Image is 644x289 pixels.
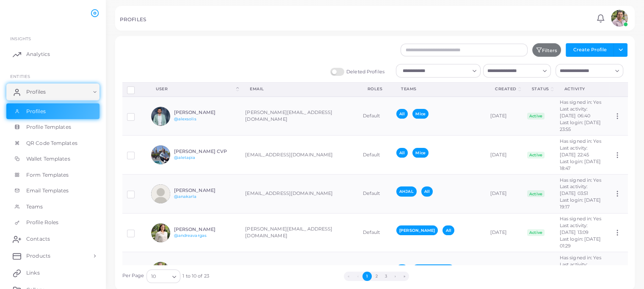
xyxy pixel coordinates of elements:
[527,152,545,158] span: Active
[358,175,392,214] td: Default
[330,68,384,76] label: Deleted Profiles
[532,86,549,92] div: Status
[442,225,454,235] span: All
[209,272,544,281] ul: Pagination
[400,66,469,75] input: Search for option
[486,175,522,214] td: [DATE]
[151,145,170,164] img: avatar
[6,231,100,247] a: Contacts
[6,151,100,167] a: Wallet Templates
[250,86,348,92] div: Email
[182,273,209,280] span: 1 to 10 of 23
[566,43,614,57] button: Create Profile
[240,136,358,175] td: [EMAIL_ADDRESS][DOMAIN_NAME]
[560,236,601,249] span: Last login: [DATE] 01:29
[412,109,428,119] span: Mice
[396,186,417,196] span: AHJAL
[26,252,50,260] span: Products
[26,171,69,179] span: Form Templates
[362,272,372,281] button: Go to page 1
[560,222,589,235] span: Last activity: [DATE] 13:09
[608,10,630,27] a: avatar
[368,86,383,92] div: Roles
[412,148,428,158] span: Mice
[6,103,100,119] a: Profiles
[564,86,600,92] div: activity
[174,227,236,232] h6: [PERSON_NAME]
[560,99,601,105] span: Has signed in: Yes
[6,46,100,63] a: Analytics
[122,82,147,96] th: Row-selection
[26,123,71,131] span: Profile Templates
[560,177,601,183] span: Has signed in: Yes
[412,264,454,274] span: [PERSON_NAME]
[174,155,196,160] a: @aletapia
[174,194,197,199] a: @anakarla
[358,136,392,175] td: Default
[358,213,392,252] td: Default
[10,74,30,79] span: ENTITIES
[26,203,43,211] span: Teams
[400,272,409,281] button: Go to last page
[401,86,476,92] div: Teams
[174,149,236,154] h6: [PERSON_NAME] CVP
[26,269,40,277] span: Links
[396,264,408,274] span: All
[26,50,50,58] span: Analytics
[174,188,236,193] h6: [PERSON_NAME]
[26,219,58,226] span: Profile Roles
[26,235,50,243] span: Contacts
[6,247,100,264] a: Products
[486,213,522,252] td: [DATE]
[556,64,623,78] div: Search for option
[174,110,236,115] h6: [PERSON_NAME]
[6,167,100,183] a: Form Templates
[174,233,207,238] a: @andreavargas
[26,88,46,96] span: Profiles
[26,108,46,115] span: Profiles
[486,97,522,136] td: [DATE]
[527,113,545,119] span: Active
[527,229,545,236] span: Active
[10,36,31,41] span: INSIGHTS
[421,186,433,196] span: All
[560,183,588,196] span: Last activity: [DATE] 03:51
[483,64,551,78] div: Search for option
[495,86,517,92] div: Created
[26,139,77,147] span: QR Code Templates
[611,10,628,27] img: avatar
[560,158,601,171] span: Last login: [DATE] 18:47
[609,82,627,96] th: Action
[557,66,612,75] input: Search for option
[6,83,100,100] a: Profiles
[6,214,100,231] a: Profile Roles
[396,225,438,235] span: [PERSON_NAME]
[6,183,100,199] a: Email Templates
[151,272,156,281] span: 10
[240,97,358,136] td: [PERSON_NAME][EMAIL_ADDRESS][DOMAIN_NAME]
[396,64,481,78] div: Search for option
[120,17,146,22] h5: PROFILES
[560,119,601,132] span: Last login: [DATE] 23:55
[560,197,601,210] span: Last login: [DATE] 19:17
[372,272,381,281] button: Go to page 2
[358,97,392,136] td: Default
[26,155,70,163] span: Wallet Templates
[396,148,408,158] span: All
[560,138,601,144] span: Has signed in: Yes
[6,264,100,281] a: Links
[146,270,180,283] div: Search for option
[486,136,522,175] td: [DATE]
[6,199,100,215] a: Teams
[560,145,589,158] span: Last activity: [DATE] 22:45
[26,187,69,195] span: Email Templates
[560,216,601,222] span: Has signed in: Yes
[174,117,196,121] a: @alexsolis
[532,43,561,57] button: Filters
[151,184,170,203] img: avatar
[390,272,400,281] button: Go to next page
[484,66,539,75] input: Search for option
[151,223,170,242] img: avatar
[151,262,170,281] img: avatar
[122,272,144,279] label: Per Page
